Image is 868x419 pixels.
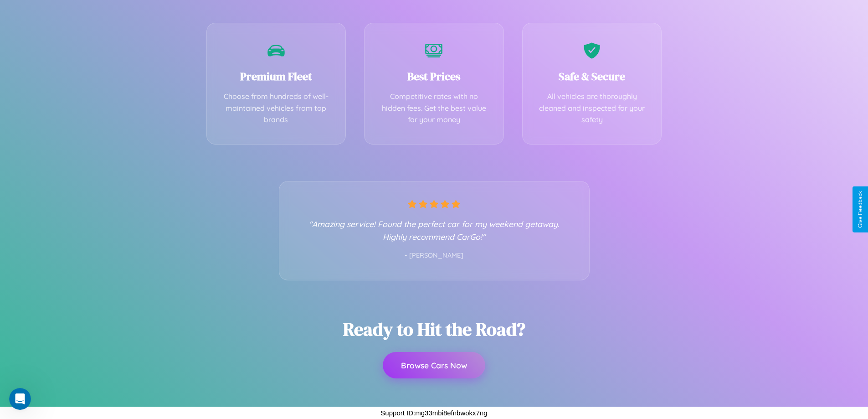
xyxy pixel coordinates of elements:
[221,91,332,126] p: Choose from hundreds of well-maintained vehicles from top brands
[343,317,525,341] h2: Ready to Hit the Road?
[380,407,487,419] p: Support ID: mg33mbi8efnbwokx7ng
[298,250,571,262] p: - [PERSON_NAME]
[9,388,31,410] iframe: Intercom live chat
[857,191,863,228] div: Give Feedback
[378,69,490,84] h3: Best Prices
[298,217,571,243] p: "Amazing service! Found the perfect car for my weekend getaway. Highly recommend CarGo!"
[536,69,648,84] h3: Safe & Secure
[378,91,490,126] p: Competitive rates with no hidden fees. Get the best value for your money
[383,352,485,378] button: Browse Cars Now
[221,69,332,84] h3: Premium Fleet
[536,91,648,126] p: All vehicles are thoroughly cleaned and inspected for your safety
